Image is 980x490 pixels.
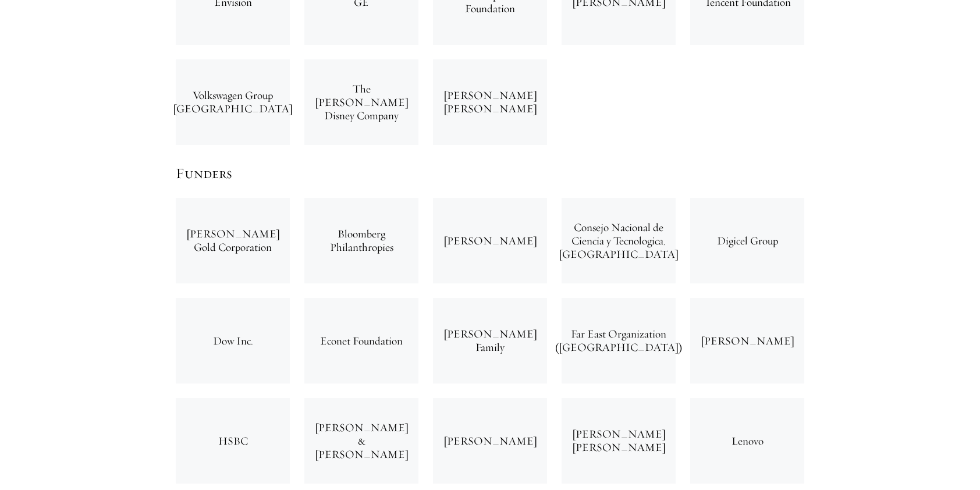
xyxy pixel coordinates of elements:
div: Lenovo [690,398,804,484]
div: Volkswagen Group [GEOGRAPHIC_DATA] [176,59,290,145]
div: Digicel Group [690,198,804,283]
div: Bloomberg Philanthropies [304,198,418,283]
h5: Funders [176,164,804,183]
div: [PERSON_NAME] [PERSON_NAME] [433,59,547,145]
div: [PERSON_NAME] [433,398,547,484]
div: [PERSON_NAME] Gold Corporation [176,198,290,283]
div: HSBC [176,398,290,484]
div: Econet Foundation [304,298,418,384]
div: Far East Organization ([GEOGRAPHIC_DATA]) [562,298,676,384]
div: [PERSON_NAME] Family [433,298,547,384]
div: [PERSON_NAME] [690,298,804,384]
div: Dow Inc. [176,298,290,384]
div: [PERSON_NAME] [PERSON_NAME] [562,398,676,484]
div: [PERSON_NAME] & [PERSON_NAME] [304,398,418,484]
div: [PERSON_NAME] [433,198,547,283]
div: Consejo Nacional de Ciencia y Tecnologica, [GEOGRAPHIC_DATA] [562,198,676,283]
div: The [PERSON_NAME] Disney Company [304,59,418,145]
